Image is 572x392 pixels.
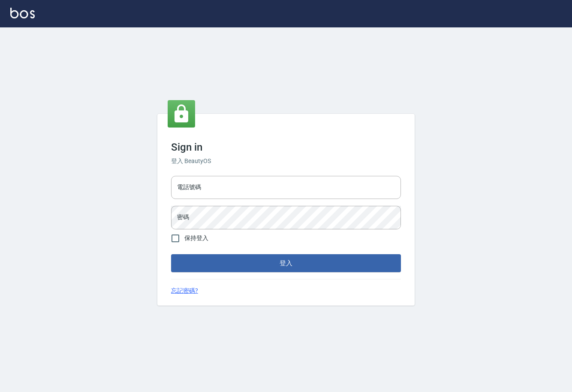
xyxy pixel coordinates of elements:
img: Logo [10,8,35,18]
button: 登入 [171,254,401,272]
h3: Sign in [171,141,401,153]
a: 忘記密碼? [171,286,198,295]
h6: 登入 BeautyOS [171,157,401,166]
span: 保持登入 [184,234,208,243]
